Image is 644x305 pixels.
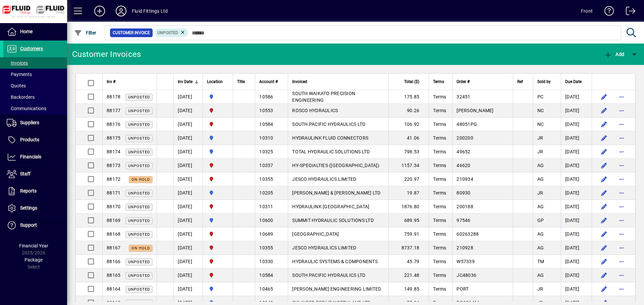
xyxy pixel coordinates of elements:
[20,120,39,125] span: Suppliers
[457,218,470,223] span: 97546
[433,163,446,168] span: Terms
[388,90,429,104] td: 175.85
[457,273,476,278] span: JC48036
[457,176,473,182] span: 210934
[433,94,446,99] span: Terms
[599,215,609,226] button: Edit
[107,163,120,168] span: 88173
[517,78,529,85] div: Ref
[128,109,150,113] span: Unposted
[433,286,446,292] span: Terms
[107,190,120,196] span: 88171
[433,218,446,223] span: Terms
[3,103,67,114] a: Communications
[433,259,446,264] span: Terms
[433,135,446,141] span: Terms
[207,189,229,197] span: AUCKLAND
[388,200,429,214] td: 1876.80
[616,284,627,294] button: More options
[433,245,446,250] span: Terms
[616,160,627,171] button: More options
[537,176,544,182] span: AG
[292,135,368,141] span: HYDRAULINK FLUID CONNECTORS
[207,148,229,155] span: AUCKLAND
[128,95,150,99] span: Unposted
[388,104,429,118] td: 90.26
[207,78,229,85] div: Location
[616,270,627,281] button: More options
[537,190,543,196] span: JR
[19,243,48,248] span: Financial Year
[616,215,627,226] button: More options
[616,187,627,198] button: More options
[292,149,370,154] span: TOTAL HYDRAULIC SOLUTIONS LTD
[259,78,278,85] span: Account #
[107,218,120,223] span: 88169
[616,229,627,239] button: More options
[107,176,120,182] span: 88172
[561,186,592,200] td: [DATE]
[561,159,592,172] td: [DATE]
[173,282,203,296] td: [DATE]
[457,78,470,85] span: Order #
[433,108,446,113] span: Terms
[537,163,544,168] span: AG
[292,78,384,85] div: Invoiced
[433,176,446,182] span: Terms
[207,78,223,85] span: Location
[599,146,609,157] button: Edit
[7,60,28,66] span: Invoices
[207,258,229,265] span: CHRISTCHURCH
[537,286,543,292] span: JR
[404,78,419,85] span: Total ($)
[457,190,470,196] span: 80930
[388,145,429,159] td: 798.53
[537,94,544,99] span: PC
[457,149,470,154] span: 49652
[207,217,229,224] span: AUCKLAND
[173,214,203,227] td: [DATE]
[20,154,41,159] span: Financials
[3,200,67,217] a: Settings
[599,187,609,198] button: Edit
[107,135,120,141] span: 88175
[537,231,544,237] span: AG
[388,118,429,131] td: 106.92
[259,122,273,127] span: 10584
[237,78,251,85] div: Title
[207,162,229,169] span: CHRISTCHURCH
[537,245,544,250] span: AG
[292,190,380,196] span: [PERSON_NAME] & [PERSON_NAME] LTD
[388,227,429,241] td: 759.91
[259,259,273,264] span: 10330
[259,286,273,292] span: 10465
[74,30,97,35] span: Filter
[537,122,544,127] span: NC
[457,286,469,292] span: PORT
[173,118,203,131] td: [DATE]
[259,204,273,209] span: 10311
[616,105,627,116] button: More options
[457,259,475,264] span: W57339
[537,135,543,141] span: JR
[537,218,544,223] span: GP
[457,245,473,250] span: 210928
[561,227,592,241] td: [DATE]
[616,256,627,267] button: More options
[292,286,381,292] span: [PERSON_NAME] ENGINEERING LIMITED
[565,78,582,85] span: Due Date
[561,118,592,131] td: [DATE]
[207,175,229,183] span: CHRISTCHURCH
[616,242,627,253] button: More options
[388,186,429,200] td: 19.87
[292,259,378,264] span: HYDRAULIC SYSTEMS & COMPONENTS
[599,242,609,253] button: Edit
[3,183,67,200] a: Reports
[616,133,627,143] button: More options
[128,287,150,292] span: Unposted
[388,172,429,186] td: 220.97
[561,255,592,269] td: [DATE]
[561,90,592,104] td: [DATE]
[599,201,609,212] button: Edit
[259,231,273,237] span: 10689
